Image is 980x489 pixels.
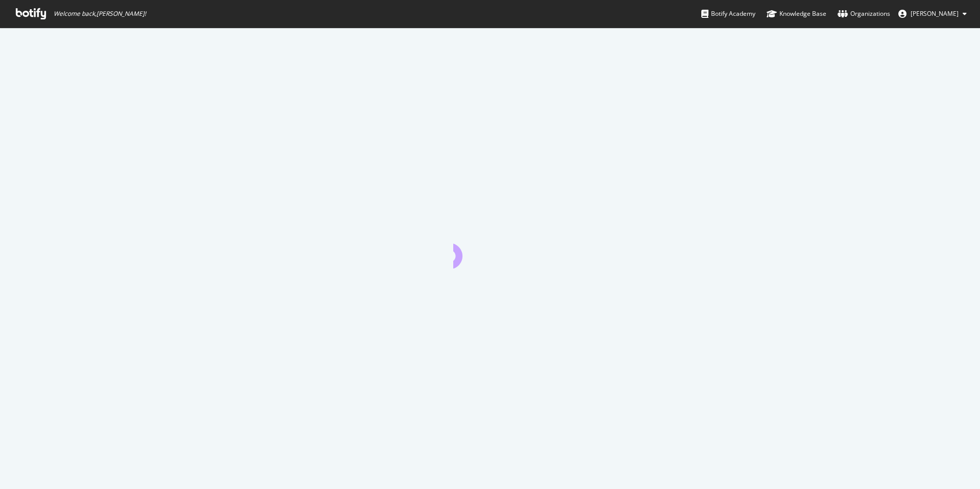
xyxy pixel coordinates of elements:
[890,6,975,22] button: [PERSON_NAME]
[911,9,959,18] span: Abbey Spisz
[453,232,527,268] div: animation
[54,10,146,18] span: Welcome back, [PERSON_NAME] !
[838,9,890,19] div: Organizations
[701,9,755,19] div: Botify Academy
[767,9,826,19] div: Knowledge Base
